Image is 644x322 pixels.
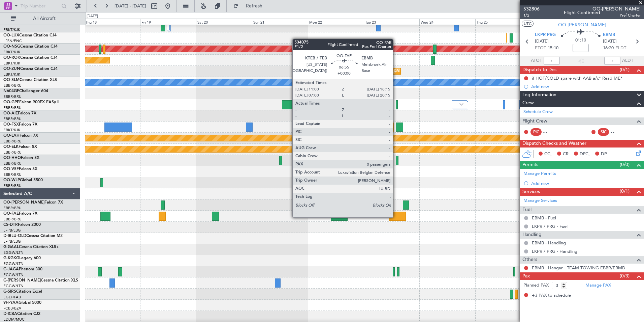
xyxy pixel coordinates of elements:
a: EDDM/MUC [3,317,25,322]
div: Flight Confirmed [564,9,600,16]
span: OO-FSX [3,123,19,127]
span: Handling [522,231,542,239]
a: 9H-YAAGlobal 5000 [3,301,41,305]
span: Pref Charter [592,12,641,18]
span: 01:10 [575,37,586,44]
span: Permits [522,161,538,169]
a: LFPB/LBG [3,228,21,233]
a: OO-ELKFalcon 8X [3,145,37,149]
a: G-[PERSON_NAME]Cessna Citation XLS [3,278,78,283]
a: EBKT/KJK [3,72,20,77]
div: if HOT/COLD spare with AAB a/c* Read ME* [532,75,622,81]
span: OO-[PERSON_NAME] [558,21,606,28]
span: G-JAGA [3,267,19,271]
a: OO-LUXCessna Citation CJ4 [3,33,57,37]
a: EBBR/BRU [3,139,22,144]
a: OO-[PERSON_NAME]Falcon 7X [3,200,63,205]
a: EGGW/LTN [3,284,24,289]
div: Thu 25 [475,19,531,25]
span: [DATE] - [DATE] [115,3,146,9]
a: LKPR / PRG - Handling [532,248,577,254]
a: EBBR/BRU [3,183,22,188]
span: [DATE] [535,38,549,45]
a: EBKT/KJK [3,128,20,133]
span: Fuel [522,206,532,214]
button: Refresh [230,1,270,11]
span: D-ICBA [3,312,17,316]
span: D-IBLU-OLD [3,234,26,238]
label: Planned PAX [523,282,549,289]
a: OO-HHOFalcon 8X [3,156,39,160]
button: All Aircraft [7,13,73,24]
span: OO-WLP [3,178,20,182]
div: [DATE] [87,14,98,19]
span: OO-HHO [3,156,21,160]
a: N604GFChallenger 604 [3,89,48,93]
span: OO-FAE [3,212,19,216]
input: --:-- [544,57,560,65]
a: FCBB/BZV [3,306,21,311]
span: OO-[PERSON_NAME] [3,200,44,205]
a: EBBR/BRU [3,116,22,122]
span: OO-[PERSON_NAME] [592,5,641,12]
span: 16:20 [603,45,614,52]
span: DP [601,151,607,158]
a: OO-FSXFalcon 7X [3,123,37,127]
a: EGGW/LTN [3,250,24,255]
input: Trip Number [21,1,59,11]
a: D-IBLU-OLDCessna Citation M2 [3,234,63,238]
span: OO-LAH [3,134,20,138]
span: 1/2 [523,12,540,18]
span: +3 PAX to schedule [532,292,571,299]
span: CR [563,151,569,158]
a: LKPR / PRG - Fuel [532,223,568,229]
span: OO-ROK [3,56,20,60]
span: (0/1) [620,188,630,195]
a: LFPB/LBG [3,239,21,244]
a: Manage Services [523,197,557,204]
span: [DATE] [603,38,617,45]
span: OO-GPE [3,100,19,104]
a: EBBR/BRU [3,83,22,88]
div: Planned Maint Kortrijk-[GEOGRAPHIC_DATA] [326,66,404,76]
a: OO-SLMCessna Citation XLS [3,78,57,82]
span: (0/3) [620,272,630,279]
div: - - [611,129,626,135]
div: Wed 24 [419,19,475,25]
a: G-GAALCessna Citation XLS+ [3,245,59,249]
a: EBMB - Hangar - TEAM TOWING EBBR/EBMB [532,265,625,271]
span: All Aircraft [18,16,71,21]
span: (0/1) [620,66,630,73]
a: OO-NSGCessna Citation CJ4 [3,45,58,49]
span: OO-NSG [3,45,20,49]
span: ALDT [622,57,633,64]
span: Services [522,188,540,196]
span: Leg Information [522,91,556,99]
a: OO-WLPGlobal 5500 [3,178,43,182]
div: PIC [530,128,542,136]
a: LFSN/ENC [3,38,22,44]
span: ATOT [531,57,542,64]
span: 9H-YAA [3,301,19,305]
span: ETOT [535,45,546,52]
span: G-KGKG [3,256,19,260]
a: EBMB - Handling [532,240,566,246]
a: Manage PAX [585,282,611,289]
img: arrow-gray.svg [459,103,463,106]
a: Manage Permits [523,170,556,177]
a: G-KGKGLegacy 600 [3,256,41,260]
div: Tue 23 [364,19,420,25]
span: G-SIRS [3,290,16,294]
span: Pax [522,272,530,280]
span: OO-ELK [3,145,19,149]
a: OO-GPEFalcon 900EX EASy II [3,100,59,104]
div: Mon 22 [308,19,364,25]
button: UTC [522,21,534,27]
span: EBMB [603,32,615,38]
span: ELDT [615,45,626,52]
span: G-[PERSON_NAME] [3,278,41,283]
span: Crew [522,99,534,107]
span: Flight Crew [522,117,547,125]
div: SIC [598,128,609,136]
span: N604GF [3,89,19,93]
